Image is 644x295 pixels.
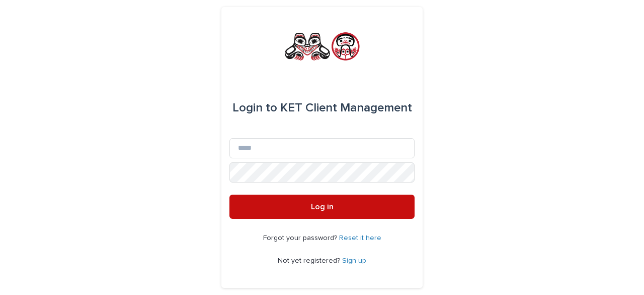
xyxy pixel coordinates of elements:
a: Sign up [342,257,366,264]
div: KET Client Management [232,94,412,122]
img: rNyI97lYS1uoOg9yXW8k [283,31,361,62]
span: Not yet registered? [278,257,342,264]
a: Reset it here [339,234,381,242]
button: Log in [229,195,415,219]
span: Login to [232,102,277,114]
span: Log in [311,203,334,211]
span: Forgot your password? [263,234,339,242]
